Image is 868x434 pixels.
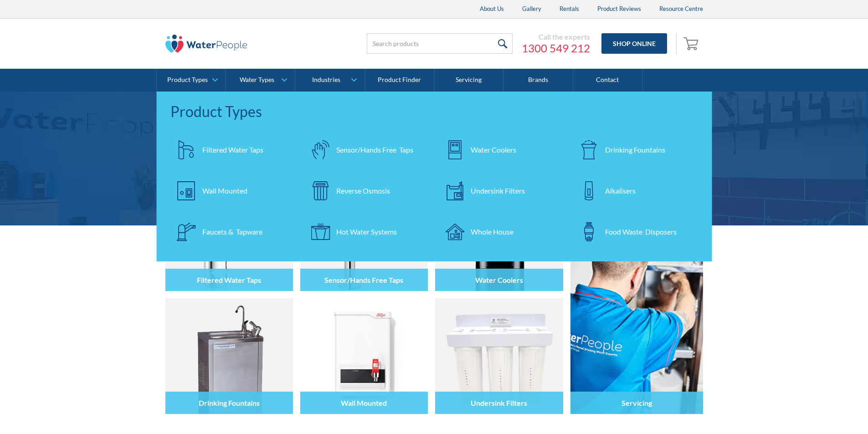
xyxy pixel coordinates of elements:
[304,134,430,166] a: Sensor/Hands Free Taps
[170,101,699,123] div: Product Types
[157,92,712,261] nav: Product Types
[240,76,274,84] div: Water Types
[165,35,247,53] img: The Water People
[202,144,263,155] div: Filtered Water Taps
[165,298,293,414] img: Drinking Fountains
[439,175,564,207] a: Undersink Filters
[199,398,260,407] h4: Drinking Fountains
[503,69,573,92] a: Brands
[312,76,340,84] div: Industries
[471,144,516,155] div: Water Coolers
[573,69,642,92] a: Contact
[522,32,590,41] div: Call the experts
[573,175,699,207] a: Alkalisers
[471,226,514,237] div: Whole House
[324,276,403,284] h4: Sensor/Hands Free Taps
[605,144,665,155] div: Drinking Fountains
[605,185,636,196] div: Alkalisers
[304,175,430,207] a: Reverse Osmosis
[304,216,430,248] a: Hot Water Systems
[605,226,677,237] div: Food Waste Disposers
[300,298,428,414] img: Wall Mounted
[336,185,390,196] div: Reverse Osmosis
[202,226,262,237] div: Faucets & Tapware
[683,36,701,51] img: shopping cart
[341,398,387,407] h4: Wall Mounted
[471,185,525,196] div: Undersink Filters
[439,134,564,166] a: Water Coolers
[157,69,226,92] a: Product Types
[439,216,564,248] a: Whole House
[365,69,434,92] a: Product Finder
[601,33,667,54] a: Shop Online
[681,33,703,55] a: Open empty cart
[202,185,247,196] div: Wall Mounted
[435,298,563,414] img: Undersink Filters
[167,76,208,84] div: Product Types
[570,175,703,414] a: Servicing
[522,41,590,55] a: 1300 549 212
[434,69,503,92] a: Servicing
[170,175,296,207] a: Wall Mounted
[170,134,296,166] a: Filtered Water Taps
[367,33,513,54] input: Search products
[336,226,397,237] div: Hot Water Systems
[573,134,699,166] a: Drinking Fountains
[295,69,364,92] a: Industries
[170,216,296,248] a: Faucets & Tapware
[471,398,527,407] h4: Undersink Filters
[573,216,699,248] a: Food Waste Disposers
[336,144,413,155] div: Sensor/Hands Free Taps
[197,276,261,284] h4: Filtered Water Taps
[475,276,523,284] h4: Water Coolers
[621,398,652,407] h4: Servicing
[226,69,295,92] a: Water Types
